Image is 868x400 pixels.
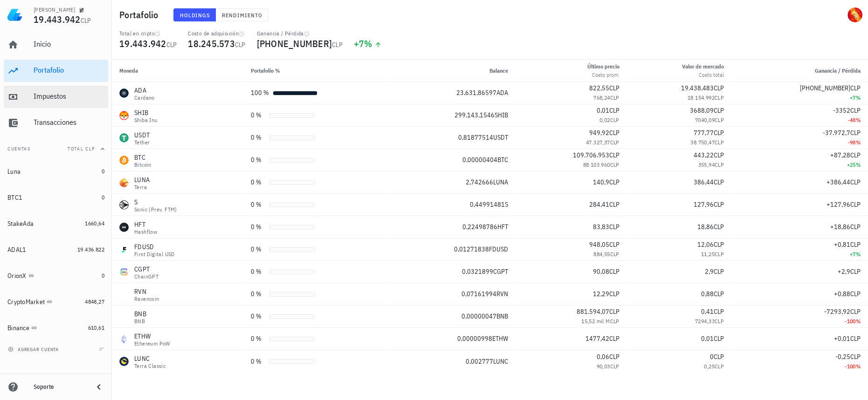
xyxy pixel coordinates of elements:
[77,246,104,253] span: 19.436.822
[4,317,108,339] a: Binance 610,61
[251,155,266,165] div: 0 %
[34,6,75,14] div: [PERSON_NAME]
[610,251,620,258] span: CLP
[694,129,714,137] span: 777,77
[134,184,150,190] div: Terra
[850,353,861,361] span: CLP
[7,246,26,254] div: ADAL1
[251,267,266,277] div: 0 %
[850,106,861,115] span: CLP
[589,240,609,249] span: 948,05
[134,108,158,117] div: SHIB
[609,84,620,92] span: CLP
[134,274,158,279] div: ChainGPT
[134,140,150,145] div: Tether
[119,111,129,120] div: SHIB-icon
[739,93,861,102] div: +7
[824,307,850,316] span: -7293,92
[251,244,266,254] div: 0 %
[85,298,104,305] span: 4848,27
[593,251,610,258] span: 884,55
[173,8,216,21] button: Holdings
[364,37,372,50] span: %
[134,251,175,257] div: First Digital USD
[714,307,724,316] span: CLP
[589,200,609,209] span: 284,41
[682,62,724,71] div: Valor de mercado
[698,161,714,168] span: 355,94
[119,133,129,142] div: USDT-icon
[134,117,158,123] div: Shiba Inu
[495,111,508,119] span: SHIB
[251,357,266,366] div: 0 %
[119,178,129,187] div: LUNA-icon
[119,290,129,299] div: RVN-icon
[34,66,104,75] div: Portafolio
[188,30,245,37] div: Costo de adquisición
[610,161,620,168] span: CLP
[10,346,59,353] span: agregar cuenta
[251,222,266,232] div: 0 %
[597,353,609,361] span: 0,06
[583,161,610,168] span: 88.103.960
[6,345,63,354] button: agregar cuenta
[455,111,495,119] span: 299.143,1546
[609,290,620,298] span: CLP
[739,250,861,259] div: +7
[586,334,609,343] span: 1477,42
[496,312,508,320] span: BNB
[609,267,620,276] span: CLP
[714,200,724,209] span: CLP
[462,223,497,231] span: 0,22498786
[850,240,861,249] span: CLP
[7,272,27,280] div: OrionX
[827,200,850,209] span: +127,96
[134,242,175,251] div: FDUSD
[102,168,104,175] span: 0
[88,324,104,331] span: 610,61
[715,94,724,101] span: CLP
[856,139,861,146] span: %
[134,354,165,363] div: LUNC
[4,138,108,160] button: CuentasTotal CLP
[695,116,715,123] span: 7040,09
[466,178,493,186] span: 2,742666
[81,16,91,25] span: CLP
[715,161,724,168] span: CLP
[462,312,496,320] span: 0,00000047
[34,40,104,48] div: Inicio
[715,139,724,146] span: CLP
[609,334,620,343] span: CLP
[701,334,714,343] span: 0,01
[4,86,108,108] a: Impuestos
[581,318,610,325] span: 15,52 mil M
[835,353,850,361] span: -0,25
[235,41,246,49] span: CLP
[609,240,620,249] span: CLP
[850,151,861,159] span: CLP
[243,60,391,82] th: Portafolio %: Sin ordenar. Pulse para ordenar de forma ascendente.
[688,94,715,101] span: 18.154.992
[492,334,508,343] span: ETHW
[705,267,714,276] span: 2,9
[577,307,609,316] span: 881.594,07
[587,62,620,71] div: Último precio
[188,37,235,50] span: 18.245.573
[4,264,108,287] a: OrionX 0
[216,8,269,21] button: Rendimiento
[739,115,861,125] div: -48
[856,363,861,370] span: %
[391,60,516,82] th: Balance: Sin ordenar. Pulse para ordenar de forma ascendente.
[34,13,81,26] span: 19.443.942
[7,7,22,22] img: LedgiFi
[833,106,850,115] span: -3352
[827,178,850,186] span: +386,44
[593,267,609,276] span: 90,08
[599,116,610,123] span: 0,02
[251,200,266,210] div: 0 %
[134,175,150,184] div: LUNA
[701,307,714,316] span: 0,41
[134,95,155,101] div: Cardano
[609,353,620,361] span: CLP
[102,272,104,279] span: 0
